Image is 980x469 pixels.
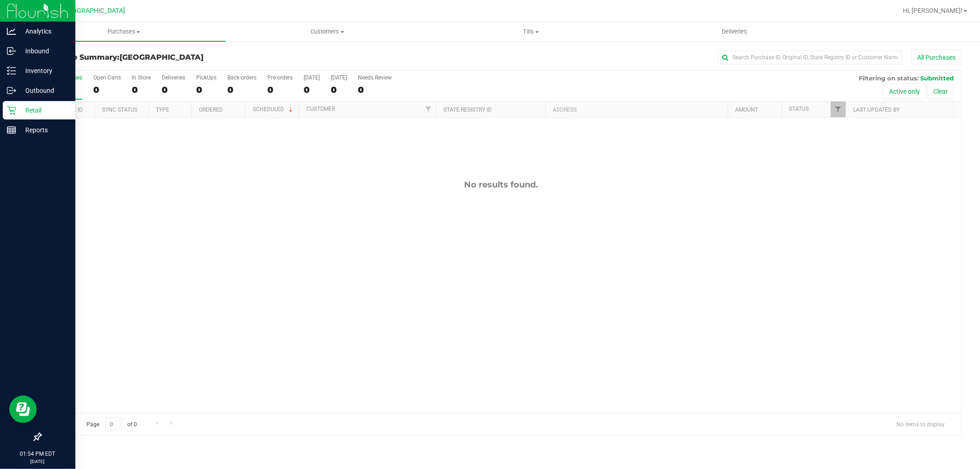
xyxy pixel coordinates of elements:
[430,28,632,36] span: Tills
[4,450,71,458] p: 01:54 PM EDT
[162,74,185,81] div: Deliveries
[883,84,926,99] button: Active only
[119,53,204,62] span: [GEOGRAPHIC_DATA]
[196,74,216,81] div: PickUps
[429,22,633,41] a: Tills
[903,7,963,14] span: Hi, [PERSON_NAME]!
[162,85,185,95] div: 0
[9,396,37,423] iframe: Resource center
[920,74,954,82] span: Submitted
[16,26,71,37] p: Analytics
[156,107,169,113] a: Type
[227,74,256,81] div: Back-orders
[420,102,436,117] a: Filter
[16,124,71,136] p: Reports
[633,22,836,41] a: Deliveries
[16,85,71,96] p: Outbound
[253,106,295,113] a: Scheduled
[854,107,900,113] a: Last Updated By
[41,180,961,190] div: No results found.
[7,46,16,56] inline-svg: Inbound
[79,417,145,431] span: Page of 0
[267,74,293,81] div: Pre-orders
[4,458,71,465] p: [DATE]
[102,107,137,113] a: Sync Status
[927,84,954,99] button: Clear
[331,74,347,81] div: [DATE]
[7,66,16,75] inline-svg: Inventory
[93,85,121,95] div: 0
[358,85,392,95] div: 0
[132,85,151,95] div: 0
[267,85,293,95] div: 0
[16,45,71,57] p: Inbound
[16,105,71,116] p: Retail
[859,74,918,82] span: Filtering on status:
[226,28,429,36] span: Customers
[735,107,758,113] a: Amount
[911,50,962,65] button: All Purchases
[306,106,335,112] a: Customer
[331,85,347,95] div: 0
[443,107,492,113] a: State Registry ID
[7,27,16,36] inline-svg: Analytics
[7,106,16,115] inline-svg: Retail
[789,106,809,112] a: Status
[196,85,216,95] div: 0
[545,102,728,118] th: Address
[831,102,846,117] a: Filter
[16,65,71,76] p: Inventory
[709,28,759,36] span: Deliveries
[718,51,902,64] input: Search Purchase ID, Original ID, State Registry ID or Customer Name...
[93,74,121,81] div: Open Carts
[22,22,226,41] a: Purchases
[304,85,320,95] div: 0
[304,74,320,81] div: [DATE]
[199,107,223,113] a: Ordered
[227,85,256,95] div: 0
[226,22,429,41] a: Customers
[7,125,16,135] inline-svg: Reports
[358,74,392,81] div: Needs Review
[22,28,226,36] span: Purchases
[62,7,125,15] span: [GEOGRAPHIC_DATA]
[889,417,952,431] span: No items to display
[132,74,151,81] div: In Store
[7,86,16,95] inline-svg: Outbound
[40,53,347,62] h3: Purchase Summary:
